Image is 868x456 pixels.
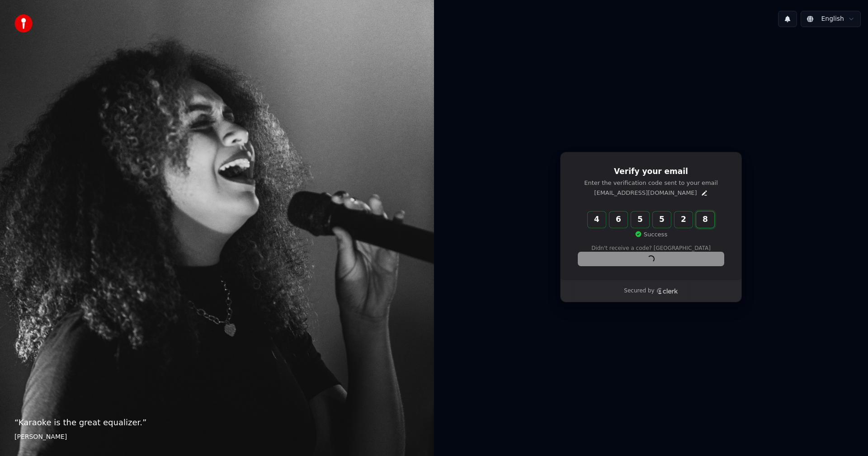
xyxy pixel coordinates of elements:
[14,416,420,429] p: “ Karaoke is the great equalizer. ”
[635,230,667,239] p: Success
[701,189,708,197] button: Edit
[656,288,678,294] a: Clerk logo
[594,189,697,197] p: [EMAIL_ADDRESS][DOMAIN_NAME]
[14,14,33,33] img: youka
[624,287,654,295] p: Secured by
[588,212,732,228] input: Enter verification code
[14,432,420,442] footer: [PERSON_NAME]
[578,179,724,187] p: Enter the verification code sent to your email
[578,166,724,177] h1: Verify your email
